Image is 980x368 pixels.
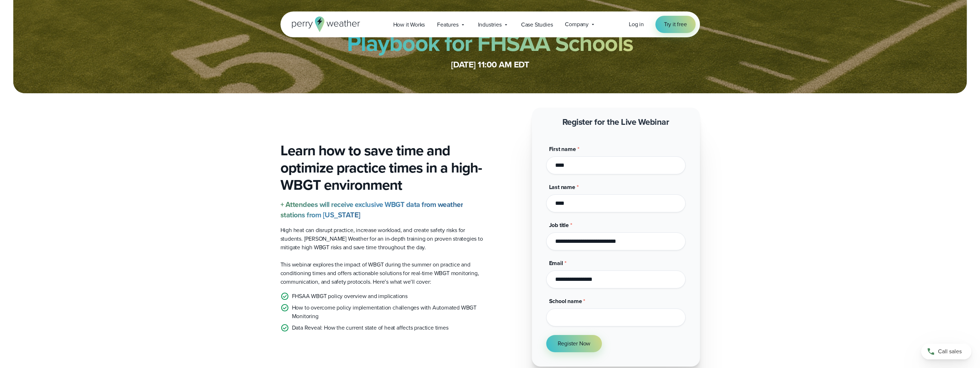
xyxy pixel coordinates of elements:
strong: Register for the Live Webinar [562,115,669,128]
span: Features [437,20,458,29]
strong: [DATE] 11:00 AM EDT [451,58,529,71]
a: Try it free [655,16,696,33]
p: This webinar explores the impact of WBGT during the summer on practice and conditioning times and... [280,260,484,286]
span: Company [565,20,589,29]
span: Industries [478,20,502,29]
a: How it Works [387,17,431,32]
span: Last name [549,183,575,191]
h3: Learn how to save time and optimize practice times in a high-WBGT environment [280,142,484,194]
strong: + Attendees will receive exclusive WBGT data from weather stations from [US_STATE] [280,199,463,220]
p: FHSAA WBGT policy overview and implications [292,292,408,301]
span: Job title [549,221,569,229]
p: Data Reveal: How the current state of heat affects practice times [292,324,449,332]
a: Log in [629,20,644,29]
strong: The Preseason WBGT Playbook for FHSAA Schools [347,3,633,60]
p: High heat can disrupt practice, increase workload, and create safety risks for students. [PERSON_... [280,226,484,252]
a: Case Studies [515,17,559,32]
span: Register Now [558,339,591,348]
span: First name [549,145,576,153]
p: How to overcome policy implementation challenges with Automated WBGT Monitoring [292,303,484,321]
span: How it Works [393,20,425,29]
span: Call sales [938,347,962,356]
span: Case Studies [521,20,553,29]
span: Try it free [664,20,687,29]
span: Email [549,259,563,267]
span: School name [549,297,582,305]
a: Call sales [921,344,971,359]
button: Register Now [546,335,602,352]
